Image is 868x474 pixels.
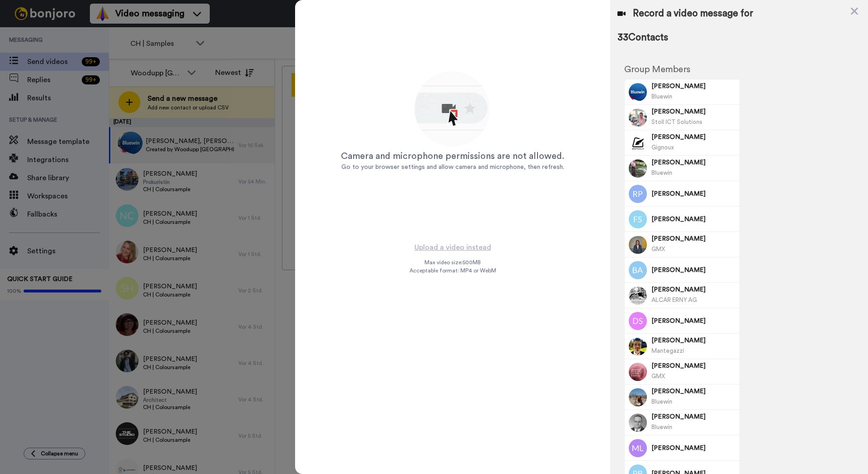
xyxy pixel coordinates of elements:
[629,159,647,178] img: Image of Silvano Poroli
[651,246,665,252] span: GMX
[629,83,647,101] img: Image of Reto Erismann
[629,286,647,305] img: Image of Michael Kaiser
[629,134,647,152] img: Image of Rahel Habegger-Gignoux
[651,285,736,294] span: [PERSON_NAME]
[651,215,736,224] span: [PERSON_NAME]
[651,266,736,275] span: [PERSON_NAME]
[651,107,736,116] span: [PERSON_NAME]
[651,189,736,198] span: [PERSON_NAME]
[651,336,736,345] span: [PERSON_NAME]
[624,64,740,74] h2: Group Members
[651,316,736,326] span: [PERSON_NAME]
[409,267,496,274] span: Acceptable format: MP4 or WebM
[651,399,672,405] span: Bluewin
[424,259,481,266] span: Max video size: 500 MB
[651,361,736,370] span: [PERSON_NAME]
[629,414,647,432] img: Image of Danny Schilawa
[651,387,736,396] span: [PERSON_NAME]
[651,297,697,303] span: ALCAR ERNY AG
[651,373,665,379] span: GMX
[651,234,736,243] span: [PERSON_NAME]
[651,348,684,354] span: Mantegazzi
[629,185,647,203] img: Image of Ralph Peyer
[651,133,736,142] span: [PERSON_NAME]
[629,439,647,457] img: Image of Michela Leutwiler
[629,312,647,330] img: Image of Danijel Selimovic
[651,412,736,421] span: [PERSON_NAME]
[651,94,672,99] span: Bluewin
[629,261,647,279] img: Image of Bernadett Ambrus-Hardegger
[629,388,647,406] img: Image of Dajana Ari
[651,170,672,176] span: Bluewin
[341,164,564,170] span: Go to your browser settings and allow camera and microphone, then refresh.
[629,363,647,381] img: Image of Christophe Mätzener
[651,424,672,430] span: Bluewin
[413,70,493,150] img: allow-access.gif
[651,158,736,167] span: [PERSON_NAME]
[651,82,736,91] span: [PERSON_NAME]
[629,236,647,254] img: Image of Karin Probst
[629,109,647,127] img: Image of Boris Stoll
[651,144,674,150] span: Gignoux
[629,210,647,228] img: Image of Fredy Schaller
[412,242,494,253] button: Upload a video instead
[341,150,564,163] div: Camera and microphone permissions are not allowed.
[651,444,736,453] span: [PERSON_NAME]
[651,119,702,125] span: Stoll ICT Solutions
[629,337,647,355] img: Image of Andrea Mantegazzi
